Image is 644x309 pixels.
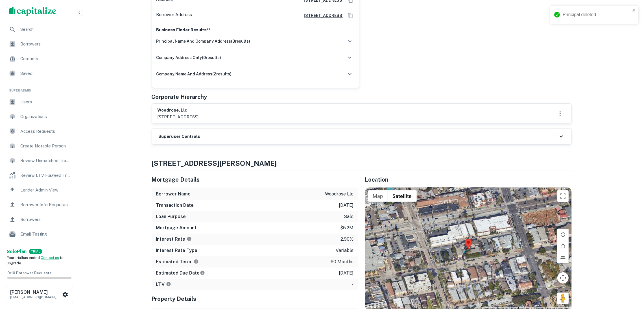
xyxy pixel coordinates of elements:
li: Super Admin [5,81,74,95]
span: 0 / 10 Borrower Requests [7,271,51,275]
a: Search [5,23,74,36]
a: [STREET_ADDRESS] [300,12,344,19]
a: Users [5,95,74,109]
h6: Borrower Name [156,191,191,197]
h6: company address only ( 0 results) [156,55,221,61]
h6: Loan Purpose [156,213,186,220]
img: capitalize-logo.png [9,7,56,16]
a: Borrowers [5,213,74,226]
h6: Estimated Due Date [156,270,205,277]
h5: Property Details [152,295,358,303]
svg: Estimate is based on a standard schedule for this type of loan. [200,270,205,275]
p: [STREET_ADDRESS] [158,114,199,120]
span: Your trial has ended. to upgrade. [7,256,64,266]
span: Review Unmatched Transactions [20,157,71,164]
p: Business Finder Results** [156,27,355,33]
span: Borrowers [20,216,71,223]
button: Map camera controls [557,272,569,284]
div: TRIAL [29,249,42,254]
h6: Mortgage Amount [156,225,197,231]
a: Access Requests [5,125,74,138]
p: variable [336,247,354,254]
span: Saved [20,70,71,77]
button: Show street map [368,190,388,202]
svg: LTVs displayed on the website are for informational purposes only and may be reported incorrectly... [166,282,171,287]
h5: Location [365,175,572,184]
a: Email Analytics [5,242,74,256]
a: Borrower Info Requests [5,198,74,212]
p: [DATE] [339,202,354,209]
span: Access Requests [20,128,71,135]
button: [PERSON_NAME][EMAIL_ADDRESS][DOMAIN_NAME] [6,286,73,303]
span: Lender Admin View [20,187,71,193]
span: Borrower Info Requests [20,201,71,208]
h6: principal name and company address ( 3 results) [156,38,250,44]
a: Contact us [41,256,59,260]
span: Review LTV Flagged Transactions [20,172,71,179]
button: close [632,8,636,13]
p: [EMAIL_ADDRESS][DOMAIN_NAME] [10,295,61,300]
p: Borrower Address [156,11,192,20]
h6: LTV [156,281,171,288]
button: Rotate map counterclockwise [557,240,569,252]
button: Tilt map [557,252,569,263]
h6: [PERSON_NAME] [10,290,61,295]
a: Borrowers [5,37,74,51]
div: Principal deleted [563,11,630,18]
span: Borrowers [20,41,71,47]
span: Contacts [20,55,71,62]
button: Toggle fullscreen view [557,190,569,202]
h5: Mortgage Details [152,175,358,184]
h6: Estimated Term [156,258,199,265]
button: Drag Pegman onto the map to open Street View [557,293,569,304]
strong: Solo Plan [7,249,27,254]
a: Review LTV Flagged Transactions [5,169,74,182]
h6: Superuser Controls [159,133,200,140]
iframe: Chat Widget [616,264,644,291]
button: Copy Address [346,11,355,20]
h4: [STREET_ADDRESS][PERSON_NAME] [152,158,572,168]
p: woodrose llc [325,191,354,197]
button: Show satellite imagery [388,190,417,202]
span: Email Testing [20,231,71,238]
h5: Corporate Hierarchy [152,93,207,101]
div: Review Unmatched Transactions [5,154,74,167]
a: Contacts [5,52,74,66]
span: Search [20,26,71,33]
a: SoloPlan [7,248,27,255]
a: Lender Admin View [5,183,74,197]
a: Organizations [5,110,74,123]
svg: Term is based on a standard schedule for this type of loan. [194,259,199,264]
p: 2.90% [341,236,354,243]
a: Saved [5,67,74,80]
a: Email Testing [5,227,74,241]
button: Rotate map clockwise [557,229,569,240]
p: [DATE] [339,270,354,277]
svg: The interest rates displayed on the website are for informational purposes only and may be report... [187,236,192,241]
h6: Interest Rate [156,236,192,243]
p: - [352,281,354,288]
span: Users [20,99,71,105]
h6: company name and address ( 2 results) [156,71,232,77]
span: Organizations [20,113,71,120]
h6: woodrose, llc [158,107,199,114]
a: Create Notable Person [5,139,74,153]
p: $5.2m [340,225,354,231]
span: Create Notable Person [20,143,71,149]
h6: Transaction Date [156,202,194,209]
